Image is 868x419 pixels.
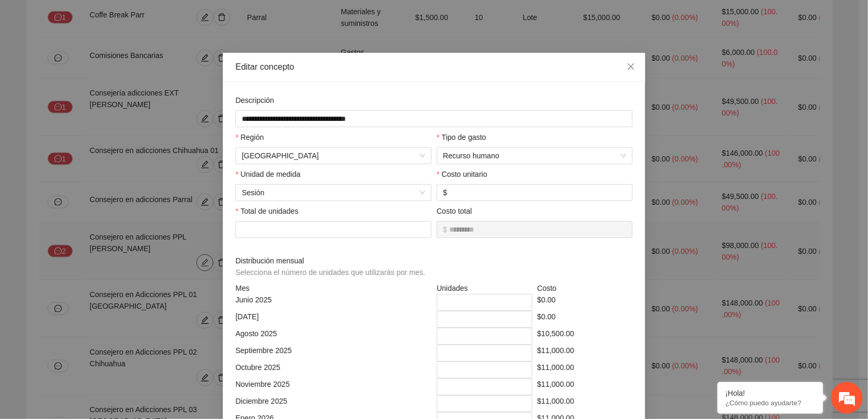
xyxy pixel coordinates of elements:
[242,185,425,201] span: Sesión
[55,54,177,68] div: Chatee con nosotros ahora
[437,205,472,217] label: Costo total
[535,282,636,294] div: Costo
[233,345,434,361] div: Septiembre 2025
[535,311,636,328] div: $0.00
[617,53,645,81] button: Close
[725,389,815,397] div: ¡Hola!
[233,361,434,378] div: Octubre 2025
[235,255,429,278] span: Distribución mensual
[437,168,487,180] label: Costo unitario
[535,328,636,345] div: $10,500.00
[233,311,434,328] div: [DATE]
[535,294,636,311] div: $0.00
[173,5,199,31] div: Minimizar ventana de chat en vivo
[242,148,425,164] span: Chihuahua
[725,399,815,407] p: ¿Cómo puedo ayudarte?
[535,378,636,395] div: $11,000.00
[437,131,486,143] label: Tipo de gasto
[235,205,298,217] label: Total de unidades
[235,94,274,106] label: Descripción
[535,361,636,378] div: $11,000.00
[443,148,626,164] span: Recurso humano
[233,378,434,395] div: Noviembre 2025
[233,328,434,345] div: Agosto 2025
[535,345,636,361] div: $11,000.00
[233,282,434,294] div: Mes
[627,62,635,71] span: close
[5,288,201,325] textarea: Escriba su mensaje y pulse “Intro”
[235,268,426,277] span: Selecciona el número de unidades que utilizarás por mes.
[235,131,264,143] label: Región
[443,187,447,198] span: $
[235,61,633,73] div: Editar concepto
[535,395,636,412] div: $11,000.00
[61,141,146,247] span: Estamos en línea.
[235,168,300,180] label: Unidad de medida
[434,282,535,294] div: Unidades
[233,395,434,412] div: Diciembre 2025
[443,224,447,235] span: $
[233,294,434,311] div: Junio 2025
